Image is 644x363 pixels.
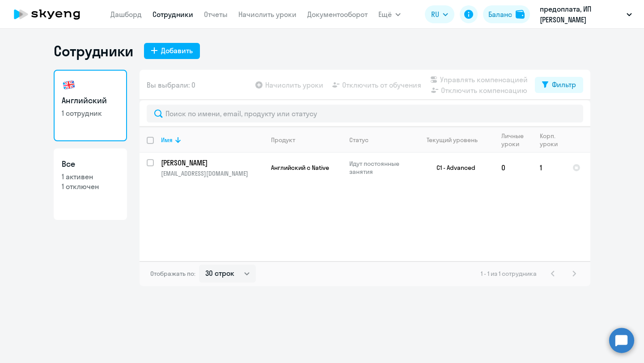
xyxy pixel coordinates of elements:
a: Все1 активен1 отключен [54,148,127,220]
a: Документооборот [307,10,368,19]
a: Отчеты [204,10,228,19]
div: Имя [161,136,173,144]
div: Личные уроки [501,132,532,148]
div: Статус [349,136,369,144]
span: Английский с Native [271,164,329,172]
a: Начислить уроки [238,10,297,19]
button: Добавить [144,43,200,59]
div: Продукт [271,136,295,144]
button: Ещё [378,5,401,23]
p: Идут постоянные занятия [349,160,411,176]
div: Корп. уроки [540,132,565,148]
div: Продукт [271,136,342,144]
div: Текущий уровень [427,136,478,144]
a: Английский1 сотрудник [54,70,127,141]
p: [PERSON_NAME] [161,158,262,168]
p: предоплата, ИП [PERSON_NAME] [540,4,623,25]
img: english [62,78,76,92]
span: Ещё [378,9,392,20]
input: Поиск по имени, email, продукту или статусу [147,105,583,122]
p: 1 активен [62,172,119,181]
h3: Все [62,158,119,170]
td: 1 [533,153,565,182]
button: Балансbalance [483,5,530,23]
img: balance [516,10,525,19]
a: [PERSON_NAME] [161,158,263,168]
td: 0 [494,153,533,182]
div: Баланс [488,9,512,20]
p: [EMAIL_ADDRESS][DOMAIN_NAME] [161,169,263,177]
button: RU [425,5,454,23]
div: Корп. уроки [540,132,559,148]
div: Статус [349,136,411,144]
span: Вы выбрали: 0 [147,80,195,90]
div: Добавить [161,45,193,56]
p: 1 сотрудник [62,108,119,118]
div: Текущий уровень [418,136,494,144]
div: Фильтр [552,79,576,90]
span: Отображать по: [150,270,195,278]
div: Личные уроки [501,132,526,148]
a: Дашборд [110,10,142,19]
td: C1 - Advanced [411,153,494,182]
h3: Английский [62,95,119,106]
p: 1 отключен [62,181,119,191]
span: 1 - 1 из 1 сотрудника [481,270,537,278]
h1: Сотрудники [54,42,133,60]
button: предоплата, ИП [PERSON_NAME] [535,4,636,25]
div: Имя [161,136,263,144]
a: Сотрудники [153,10,193,19]
button: Фильтр [535,77,583,93]
span: RU [431,9,439,20]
